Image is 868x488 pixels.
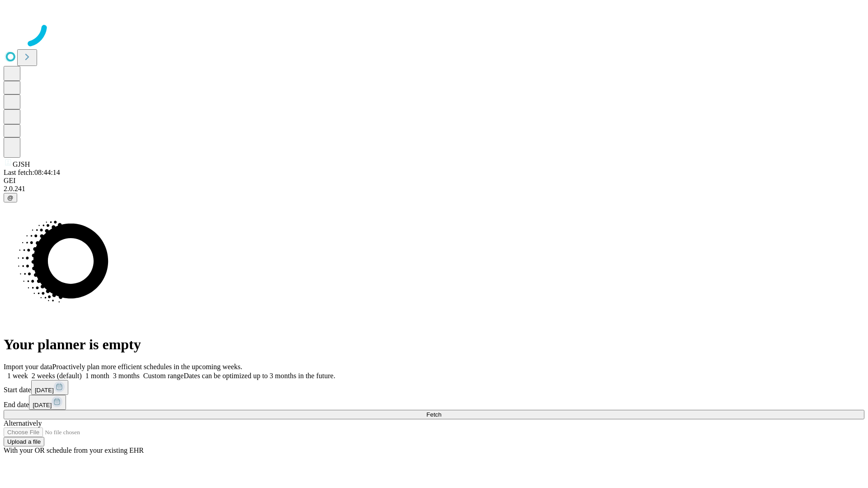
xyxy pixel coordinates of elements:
[4,363,52,371] span: Import your data
[13,160,30,168] span: GJSH
[7,372,28,380] span: 1 week
[4,380,864,395] div: Start date
[52,363,242,371] span: Proactively plan more efficient schedules in the upcoming weeks.
[4,169,60,176] span: Last fetch: 08:44:14
[4,419,42,427] span: Alternatively
[32,372,82,380] span: 2 weeks (default)
[35,387,54,394] span: [DATE]
[4,193,17,202] button: @
[4,410,864,419] button: Fetch
[143,372,184,380] span: Custom range
[184,372,335,380] span: Dates can be optimized up to 3 months in the future.
[29,395,66,410] button: [DATE]
[4,437,44,446] button: Upload a file
[4,336,864,353] h1: Your planner is empty
[4,177,864,185] div: GEI
[33,402,52,408] span: [DATE]
[426,411,441,418] span: Fetch
[85,372,109,380] span: 1 month
[31,380,68,395] button: [DATE]
[7,194,14,201] span: @
[4,446,144,454] span: With your OR schedule from your existing EHR
[113,372,140,380] span: 3 months
[4,395,864,410] div: End date
[4,185,864,193] div: 2.0.241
